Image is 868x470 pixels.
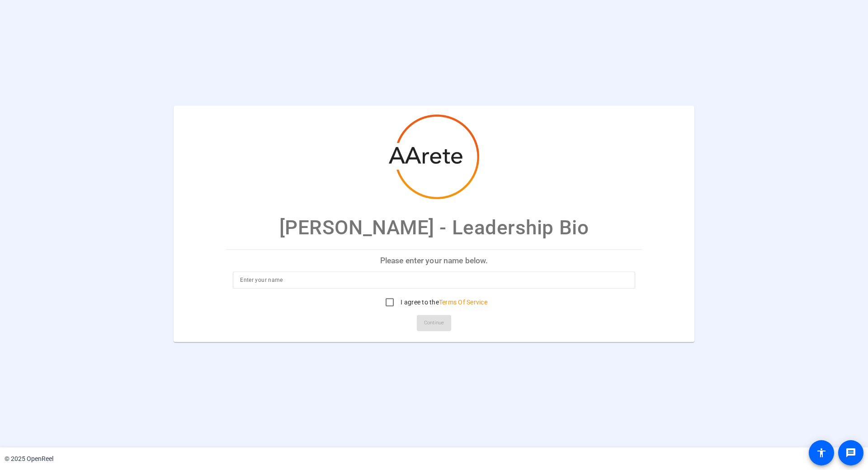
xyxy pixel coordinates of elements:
[399,298,487,307] label: I agree to the
[5,454,53,464] div: © 2025 OpenReel
[845,447,856,458] mat-icon: message
[389,114,479,199] img: company-logo
[226,250,642,271] p: Please enter your name below.
[279,213,589,242] p: [PERSON_NAME] - Leadership Bio
[240,275,628,285] input: Enter your name
[439,299,487,306] a: Terms Of Service
[816,447,827,458] mat-icon: accessibility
